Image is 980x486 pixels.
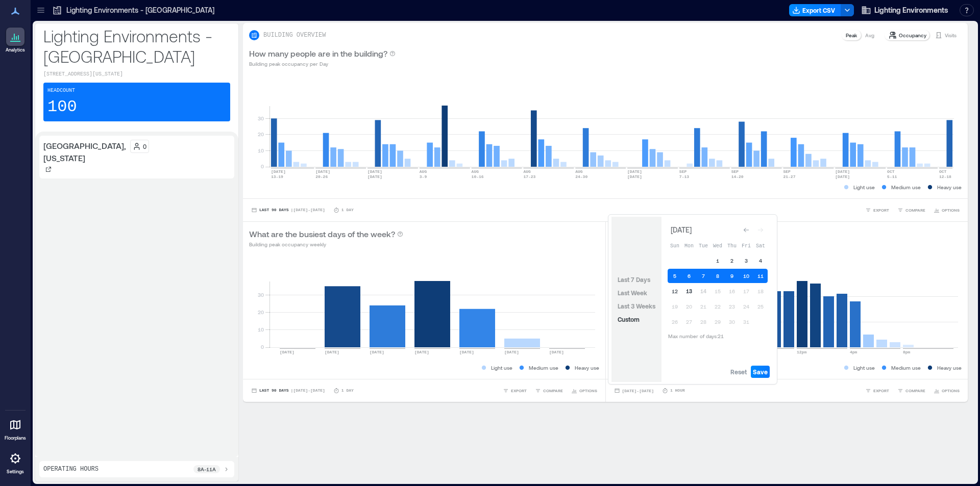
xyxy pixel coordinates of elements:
[905,388,925,394] span: COMPARE
[249,240,403,248] p: Building peak occupancy weekly
[47,97,77,117] p: 100
[198,465,216,473] p: 8a - 11a
[249,386,327,396] button: Last 90 Days |[DATE]-[DATE]
[725,238,739,252] th: Thursday
[670,388,685,394] p: 1 Hour
[414,350,429,354] text: [DATE]
[249,228,395,240] p: What are the busiest days of the week?
[612,386,656,396] button: [DATE]-[DATE]
[739,315,753,329] button: 31
[491,364,512,372] p: Light use
[932,386,962,396] button: OPTIONS
[315,174,328,179] text: 20-26
[945,31,957,39] p: Visits
[753,299,768,314] button: 25
[846,31,857,39] p: Peak
[66,5,214,15] p: Lighting Environments - [GEOGRAPHIC_DATA]
[939,174,951,179] text: 12-18
[682,299,696,314] button: 20
[874,5,948,15] span: Lighting Environments
[315,169,330,174] text: [DATE]
[668,269,682,283] button: 5
[937,364,962,372] p: Heavy use
[523,169,531,174] text: AUG
[730,368,747,376] span: Reset
[699,243,708,249] span: Tue
[575,364,599,372] p: Heavy use
[753,223,768,237] button: Go to next month
[903,350,911,354] text: 8pm
[727,243,737,249] span: Thu
[937,183,962,191] p: Heavy use
[887,169,895,174] text: OCT
[682,238,696,252] th: Monday
[271,174,283,179] text: 13-19
[258,115,264,121] tspan: 30
[529,364,558,372] p: Medium use
[753,368,768,376] span: Save
[533,386,565,396] button: COMPARE
[853,364,875,372] p: Light use
[679,169,687,174] text: SEP
[341,207,354,213] p: 1 Day
[668,315,682,329] button: 26
[725,284,739,298] button: 16
[835,174,850,179] text: [DATE]
[249,60,396,68] p: Building peak occupancy per Day
[865,31,874,39] p: Avg
[932,205,962,215] button: OPTIONS
[261,344,264,350] tspan: 0
[756,243,765,249] span: Sat
[739,299,753,314] button: 24
[899,31,926,39] p: Occupancy
[725,253,739,268] button: 2
[742,243,751,249] span: Fri
[420,174,427,179] text: 3-9
[739,253,753,268] button: 3
[696,315,710,329] button: 28
[622,389,654,393] span: [DATE] - [DATE]
[710,299,725,314] button: 22
[710,315,725,329] button: 29
[679,174,689,179] text: 7-13
[668,284,682,298] button: 12
[43,140,126,164] p: [GEOGRAPHIC_DATA], [US_STATE]
[863,205,891,215] button: EXPORT
[616,300,657,312] button: Last 3 Weeks
[501,386,529,396] button: EXPORT
[627,169,642,174] text: [DATE]
[280,350,295,354] text: [DATE]
[731,169,739,174] text: SEP
[341,388,354,394] p: 1 Day
[575,174,587,179] text: 24-30
[325,350,339,354] text: [DATE]
[713,243,722,249] span: Wed
[258,326,264,332] tspan: 10
[728,366,749,378] button: Reset
[753,284,768,298] button: 18
[3,24,28,56] a: Analytics
[725,299,739,314] button: 23
[459,350,474,354] text: [DATE]
[753,238,768,252] th: Saturday
[739,284,753,298] button: 17
[710,253,725,268] button: 1
[43,465,99,473] p: Operating Hours
[858,2,951,18] button: Lighting Environments
[523,174,535,179] text: 17-23
[710,269,725,283] button: 8
[263,31,326,39] p: BUILDING OVERVIEW
[261,163,264,169] tspan: 0
[895,386,927,396] button: COMPARE
[682,284,696,298] button: 13
[753,253,768,268] button: 4
[370,350,384,354] text: [DATE]
[725,315,739,329] button: 30
[616,273,652,286] button: Last 7 Days
[939,169,947,174] text: OCT
[543,388,563,394] span: COMPARE
[783,174,795,179] text: 21-27
[420,169,427,174] text: AUG
[668,224,694,236] div: [DATE]
[271,169,286,174] text: [DATE]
